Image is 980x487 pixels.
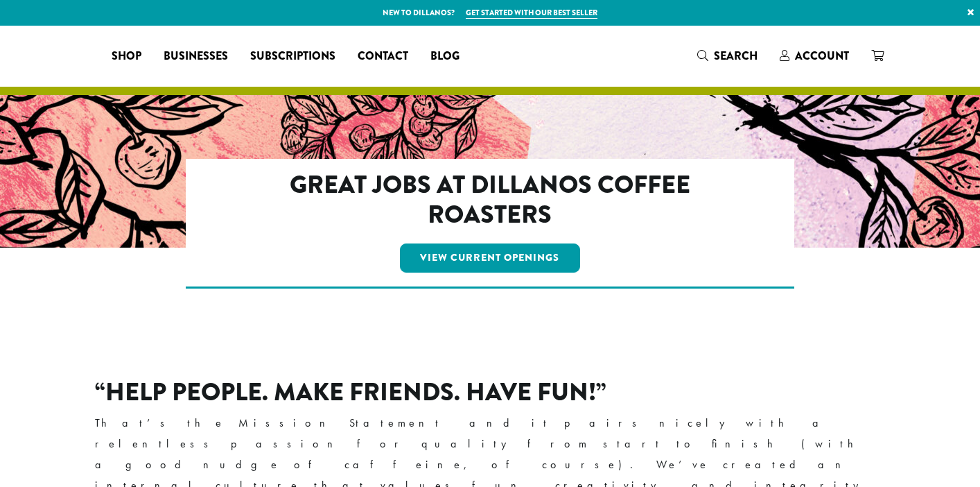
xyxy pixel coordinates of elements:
[714,48,758,64] span: Search
[466,7,597,19] a: Get started with our best seller
[795,48,849,64] span: Account
[246,170,735,230] h2: Great Jobs at Dillanos Coffee Roasters
[358,48,408,65] span: Contact
[430,48,460,65] span: Blog
[95,377,885,407] h2: “Help People. Make Friends. Have Fun!”
[164,48,228,65] span: Businesses
[112,48,141,65] span: Shop
[100,45,152,67] a: Shop
[400,243,581,273] a: View Current Openings
[686,44,769,67] a: Search
[250,48,335,65] span: Subscriptions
